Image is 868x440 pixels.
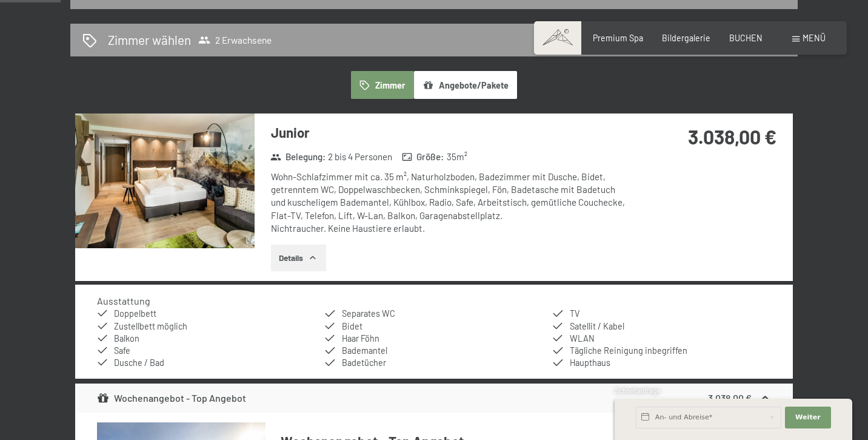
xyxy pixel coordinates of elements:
span: Weiter [795,413,821,422]
span: Balkon [114,333,139,344]
button: Weiter [785,407,831,428]
a: Bildergalerie [662,33,710,43]
h3: Junior [271,123,632,142]
span: Bademantel [342,345,387,356]
span: TV [570,308,579,319]
div: Wohn-Schlafzimmer mit ca. 35 m², Naturholzboden, Badezimmer mit Dusche, Bidet, getrenntem WC, Dop... [271,171,632,235]
span: Zustellbett möglich [114,321,187,331]
span: Haupthaus [570,357,610,368]
span: Tägliche Reinigung inbegriffen [570,345,687,356]
span: Separates WC [342,308,395,319]
span: Menü [803,33,826,43]
span: Bidet [342,321,362,331]
div: Wochenangebot - Top Angebot3.038,00 € [75,384,793,413]
button: Zimmer [351,71,414,99]
h2: Zimmer wählen [108,31,191,49]
a: BUCHEN [729,33,763,43]
h4: Ausstattung [97,295,150,306]
span: 2 Erwachsene [198,34,272,46]
a: Premium Spa [593,33,643,43]
strong: Größe : [402,151,444,163]
button: Angebote/Pakete [414,71,517,99]
div: Wochenangebot - Top Angebot [97,391,247,405]
span: Satellit / Kabel [570,321,624,331]
span: 35 m² [447,151,467,163]
span: Haar Föhn [342,333,379,344]
span: Dusche / Bad [114,357,164,368]
img: mss_renderimg.php [75,113,255,248]
span: Schnellanfrage [615,387,660,394]
span: WLAN [570,333,595,344]
strong: Belegung : [270,151,326,163]
span: 2 bis 4 Personen [328,151,392,163]
span: Safe [114,345,130,356]
button: Details [271,245,326,271]
span: Badetücher [342,357,386,368]
strong: 3.038,00 € [688,125,776,148]
span: Doppelbett [114,308,156,319]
